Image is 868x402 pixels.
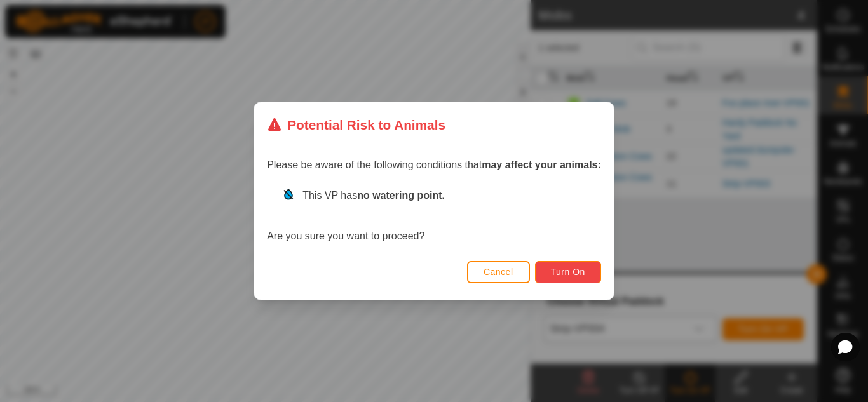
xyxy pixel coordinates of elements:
[482,159,601,170] strong: may affect your animals:
[267,188,601,244] div: Are you sure you want to proceed?
[535,261,601,283] button: Turn On
[267,159,601,170] span: Please be aware of the following conditions that
[551,267,585,277] span: Turn On
[357,190,445,201] strong: no watering point.
[267,115,445,135] div: Potential Risk to Animals
[484,267,513,277] span: Cancel
[302,190,445,201] span: This VP has
[467,261,530,283] button: Cancel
